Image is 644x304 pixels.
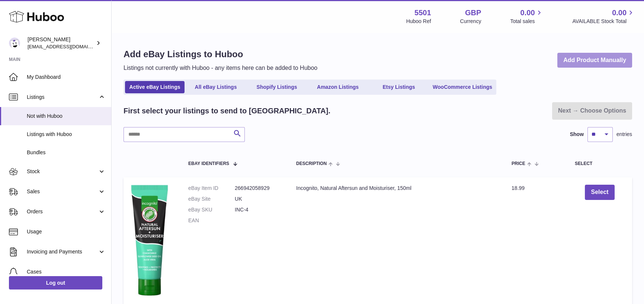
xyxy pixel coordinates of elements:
span: Bundles [27,149,106,156]
a: Shopify Listings [247,81,307,93]
span: Description [296,161,327,166]
a: Etsy Listings [369,81,429,93]
span: 0.00 [612,8,627,18]
span: Not with Huboo [27,113,106,120]
img: $_1.JPG [131,185,168,296]
span: Orders [27,208,98,215]
img: internalAdmin-5501@internal.huboo.com [9,38,20,49]
span: Price [512,161,525,166]
span: Total sales [510,18,543,25]
a: Add Product Manually [557,53,632,68]
a: 0.00 AVAILABLE Stock Total [572,8,635,25]
a: Amazon Listings [308,81,368,93]
dt: eBay Site [188,195,235,203]
span: Invoicing and Payments [27,248,98,255]
span: Listings [27,94,98,101]
dt: eBay Item ID [188,185,235,192]
span: My Dashboard [27,74,106,81]
h2: First select your listings to send to [GEOGRAPHIC_DATA]. [124,106,330,116]
span: Cases [27,268,106,275]
a: 0.00 Total sales [510,8,543,25]
a: Log out [9,276,102,290]
span: entries [616,131,632,138]
span: [EMAIL_ADDRESS][DOMAIN_NAME] [28,43,109,49]
dt: eBay SKU [188,206,235,213]
span: Sales [27,188,98,195]
strong: GBP [465,8,481,18]
div: Select [575,161,625,166]
span: Stock [27,168,98,175]
span: eBay Identifiers [188,161,229,166]
dd: UK [235,195,281,203]
span: Listings with Huboo [27,131,106,138]
span: AVAILABLE Stock Total [572,18,635,25]
dd: INC-4 [235,206,281,213]
p: Listings not currently with Huboo - any items here can be added to Huboo [124,64,317,72]
span: Usage [27,228,106,235]
a: Active eBay Listings [125,81,185,93]
div: Currency [460,18,481,25]
strong: 5501 [414,8,431,18]
span: 18.99 [512,185,525,191]
button: Select [585,185,614,200]
div: [PERSON_NAME] [28,36,94,50]
a: WooCommerce Listings [430,81,495,93]
h1: Add eBay Listings to Huboo [124,48,317,60]
div: Huboo Ref [406,18,431,25]
div: Incognito, Natural Aftersun and Moisturiser, 150ml [296,185,497,192]
label: Show [570,131,584,138]
span: 0.00 [520,8,535,18]
a: All eBay Listings [186,81,246,93]
dt: EAN [188,217,235,224]
dd: 266942058929 [235,185,281,192]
